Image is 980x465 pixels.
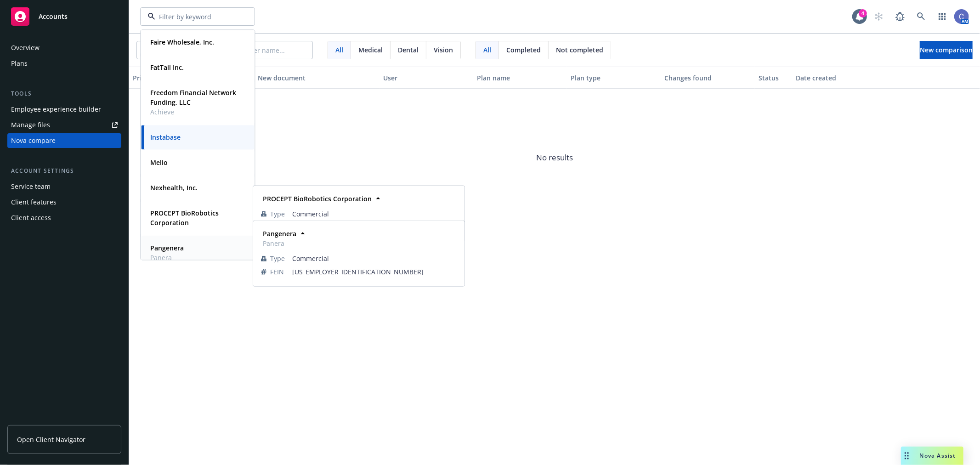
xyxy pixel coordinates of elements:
[11,210,51,225] div: Client access
[150,107,243,117] span: Achieve
[11,56,28,71] div: Plans
[7,166,121,176] div: Account settings
[11,40,40,55] div: Overview
[933,7,952,26] a: Switch app
[7,210,121,225] a: Client access
[755,67,793,89] button: Status
[7,179,121,194] a: Service team
[477,73,563,83] div: Plan name
[150,253,184,262] span: Panera
[270,267,284,277] span: FEIN
[7,56,121,71] a: Plans
[254,67,379,89] button: New document
[133,73,250,83] div: Prior document
[335,45,343,55] span: All
[796,73,882,83] div: Date created
[150,183,198,192] strong: Nexhealth, Inc.
[150,209,219,227] strong: PROCEPT BioRobotics Corporation
[859,9,867,17] div: 4
[292,209,457,219] span: Commercial
[920,452,956,459] span: Nova Assist
[506,45,541,55] span: Completed
[17,435,85,444] span: Open Client Navigator
[150,158,168,167] strong: Melio
[11,133,56,148] div: Nova compare
[7,118,121,132] a: Manage files
[150,244,184,252] strong: Pangenera
[380,67,473,89] button: User
[11,102,101,117] div: Employee experience builder
[567,67,661,89] button: Plan type
[398,45,419,55] span: Dental
[270,254,285,263] span: Type
[665,73,751,83] div: Changes found
[383,73,470,83] div: User
[7,89,121,98] div: Tools
[129,89,980,227] span: No results
[473,67,567,89] button: Plan name
[901,447,963,465] button: Nova Assist
[434,45,453,55] span: Vision
[150,38,214,46] strong: Faire Wholesale, Inc.
[954,9,969,24] img: photo
[661,67,755,89] button: Changes found
[901,447,912,465] div: Drag to move
[7,4,121,29] a: Accounts
[263,238,296,248] span: Panera
[7,195,121,210] a: Client features
[920,45,973,54] span: New comparison
[759,73,789,83] div: Status
[263,229,296,238] strong: Pangenera
[263,194,372,203] strong: PROCEPT BioRobotics Corporation
[39,13,68,20] span: Accounts
[292,254,457,263] span: Commercial
[920,41,973,59] button: New comparison
[11,179,51,194] div: Service team
[556,45,603,55] span: Not completed
[129,67,254,89] button: Prior document
[150,63,184,72] strong: FatTail Inc.
[912,7,930,26] a: Search
[150,88,236,107] strong: Freedom Financial Network Funding, LLC
[7,133,121,148] a: Nova compare
[870,7,888,26] a: Start snowing
[11,118,50,132] div: Manage files
[270,209,285,219] span: Type
[483,45,491,55] span: All
[150,133,181,142] strong: Instabase
[155,12,236,22] input: Filter by keyword
[292,267,457,277] span: [US_EMPLOYER_IDENTIFICATION_NUMBER]
[358,45,383,55] span: Medical
[7,40,121,55] a: Overview
[571,73,657,83] div: Plan type
[891,7,909,26] a: Report a Bug
[792,67,886,89] button: Date created
[11,195,57,210] div: Client features
[7,102,121,117] a: Employee experience builder
[258,73,375,83] div: New document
